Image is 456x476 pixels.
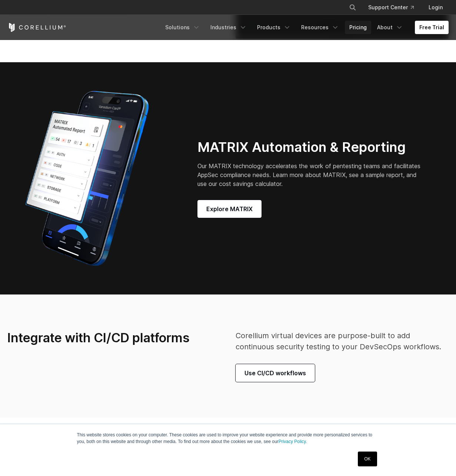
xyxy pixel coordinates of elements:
[345,21,371,34] a: Pricing
[244,369,306,377] span: Use CI/CD workflows
[373,21,407,34] a: About
[236,330,449,352] p: Corellium virtual devices are purpose-built to add continuous security testing to your DevSecOps ...
[253,21,295,34] a: Products
[206,204,253,213] span: Explore MATRIX
[77,432,379,445] p: This website stores cookies on your computer. These cookies are used to improve your website expe...
[358,452,377,466] a: OK
[297,21,343,34] a: Resources
[415,21,449,34] a: Free Trial
[362,1,420,14] a: Support Center
[7,86,167,271] img: Corellium's MATRIX Automated Report
[206,21,251,34] a: Industries
[7,330,193,346] h3: Integrate with CI/CD platforms
[197,200,262,218] a: Explore MATRIX
[161,21,204,34] a: Solutions
[161,21,449,34] div: Navigation Menu
[197,139,420,156] h2: MATRIX Automation & Reporting
[7,23,66,32] a: Corellium Home
[279,439,307,444] a: Privacy Policy.
[197,162,420,188] p: Our MATRIX technology accelerates the work of pentesting teams and facilitates AppSec compliance ...
[236,364,315,382] a: Use CI/CD workflows
[423,1,449,14] a: Login
[340,1,449,14] div: Navigation Menu
[346,1,359,14] button: Search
